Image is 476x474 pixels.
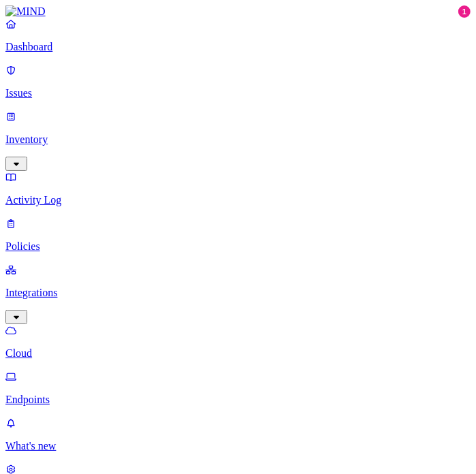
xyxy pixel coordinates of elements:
a: Activity Log [5,171,471,206]
p: Activity Log [5,194,471,206]
div: 1 [458,5,471,18]
img: MIND [5,5,46,18]
p: Dashboard [5,41,471,53]
a: Endpoints [5,370,471,406]
a: Integrations [5,264,471,322]
a: Dashboard [5,18,471,53]
a: Policies [5,217,471,253]
p: Endpoints [5,394,471,406]
a: MIND [5,5,471,18]
a: Cloud [5,324,471,360]
a: What's new [5,417,471,452]
p: What's new [5,440,471,452]
p: Inventory [5,133,471,146]
p: Cloud [5,347,471,360]
p: Policies [5,240,471,253]
p: Integrations [5,287,471,299]
a: Issues [5,64,471,99]
a: Inventory [5,110,471,169]
p: Issues [5,87,471,99]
